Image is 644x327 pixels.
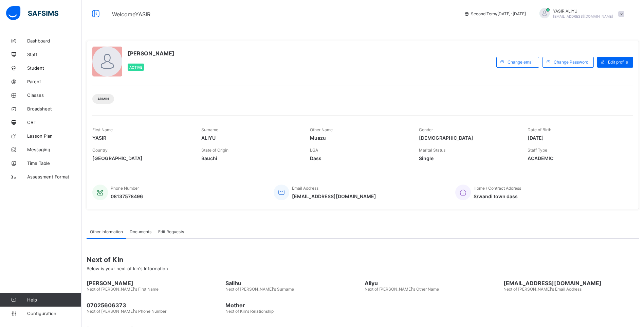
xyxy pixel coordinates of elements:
span: State of Origin [201,148,228,153]
span: Other Information [90,229,123,234]
span: Next of [PERSON_NAME]'s Other Name [365,287,439,292]
span: Next of Kin [87,256,639,264]
span: Change email [508,59,534,65]
span: Mother [225,302,361,309]
span: S/wandi town dass [474,193,521,199]
span: 08137578496 [111,193,143,199]
span: Email Address [292,186,318,191]
span: Staff Type [528,148,547,153]
span: Active [129,65,142,69]
span: Date of Birth [528,127,551,132]
span: [EMAIL_ADDRESS][DOMAIN_NAME] [553,14,613,18]
span: Student [27,65,81,71]
span: ACADEMIC [528,155,626,161]
span: Parent [27,79,81,84]
span: ALIYU [201,135,300,141]
span: Dashboard [27,38,81,44]
span: Aliyu [365,280,500,287]
span: LGA [310,148,318,153]
span: Phone Number [111,186,139,191]
span: Muazu [310,135,409,141]
span: [EMAIL_ADDRESS][DOMAIN_NAME] [292,193,376,199]
span: Welcome YASIR [112,11,150,18]
span: Documents [130,229,151,234]
span: Dass [310,155,409,161]
span: session/term information [464,11,526,16]
span: [EMAIL_ADDRESS][DOMAIN_NAME] [503,280,639,287]
span: Next of [PERSON_NAME]'s Surname [225,287,294,292]
span: Classes [27,92,81,98]
span: Country [92,148,108,153]
span: Change Password [554,59,588,65]
span: Assessment Format [27,174,81,179]
span: Surname [201,127,218,132]
img: safsims [6,6,58,20]
span: Salihu [225,280,361,287]
span: Next of Kin's Relationship [225,309,274,314]
span: YASIR ALIYU [553,8,613,14]
span: Messaging [27,147,81,152]
span: Lesson Plan [27,133,81,139]
span: Other Name [310,127,333,132]
span: Edit profile [608,59,628,65]
span: YASIR [92,135,191,141]
span: Help [27,297,81,303]
span: Marital Status [419,148,445,153]
span: [DEMOGRAPHIC_DATA] [419,135,518,141]
span: First Name [92,127,113,132]
span: [GEOGRAPHIC_DATA] [92,155,191,161]
span: CBT [27,120,81,125]
div: YASIRALIYU [533,8,628,19]
span: 07025606373 [87,302,222,309]
span: Staff [27,52,81,57]
span: Next of [PERSON_NAME]'s Phone Number [87,309,166,314]
span: Home / Contract Address [474,186,521,191]
span: Time Table [27,160,81,166]
span: Edit Requests [158,229,184,234]
span: Next of [PERSON_NAME]'s First Name [87,287,159,292]
span: Bauchi [201,155,300,161]
span: Next of [PERSON_NAME]'s Email Address [503,287,582,292]
span: Configuration [27,311,81,316]
span: Below is your next of kin's Information [87,266,168,271]
span: Gender [419,127,433,132]
span: Broadsheet [27,106,81,111]
span: Single [419,155,518,161]
span: [DATE] [528,135,626,141]
span: Admin [97,97,109,101]
span: [PERSON_NAME] [87,280,222,287]
span: [PERSON_NAME] [128,50,174,57]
